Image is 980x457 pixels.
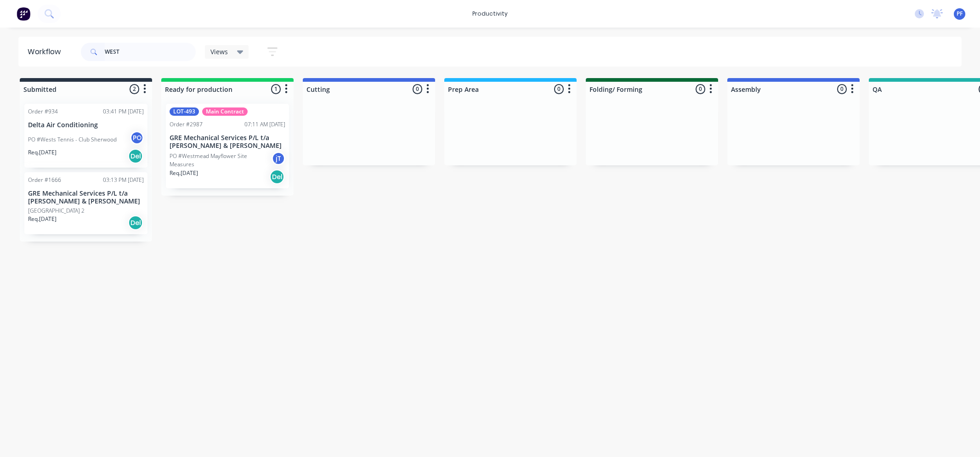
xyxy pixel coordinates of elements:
[28,107,58,116] div: Order #934
[28,190,144,205] p: GRE Mechanical Services P/L t/a [PERSON_NAME] & [PERSON_NAME]
[17,7,30,21] img: Factory
[24,172,147,235] div: Order #166603:13 PM [DATE]GRE Mechanical Services P/L t/a [PERSON_NAME] & [PERSON_NAME][GEOGRAPHI...
[28,121,144,129] p: Delta Air Conditioning
[105,43,196,61] input: Search for orders...
[270,169,284,184] div: Del
[128,149,143,164] div: Del
[202,107,248,116] div: Main Contract
[103,107,144,116] div: 03:41 PM [DATE]
[170,134,285,150] p: GRE Mechanical Services P/L t/a [PERSON_NAME] & [PERSON_NAME]
[130,131,144,145] div: PO
[170,152,272,169] p: PO #Westmead Mayflower Site Measures
[28,176,61,184] div: Order #1666
[170,120,203,129] div: Order #2987
[28,215,57,223] p: Req. [DATE]
[210,47,228,56] span: Views
[957,10,963,18] span: PF
[28,135,117,144] p: PO #Wests Tennis - Club Sherwood
[272,152,285,165] div: jT
[28,46,65,57] div: Workflow
[170,169,198,177] p: Req. [DATE]
[24,104,147,168] div: Order #93403:41 PM [DATE]Delta Air ConditioningPO #Wests Tennis - Club SherwoodPOReq.[DATE]Del
[103,176,144,184] div: 03:13 PM [DATE]
[170,107,199,116] div: LOT-493
[128,215,143,230] div: Del
[28,207,85,215] p: [GEOGRAPHIC_DATA] 2
[28,148,57,157] p: Req. [DATE]
[166,104,289,188] div: LOT-493Main ContractOrder #298707:11 AM [DATE]GRE Mechanical Services P/L t/a [PERSON_NAME] & [PE...
[468,7,512,21] div: productivity
[244,120,285,129] div: 07:11 AM [DATE]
